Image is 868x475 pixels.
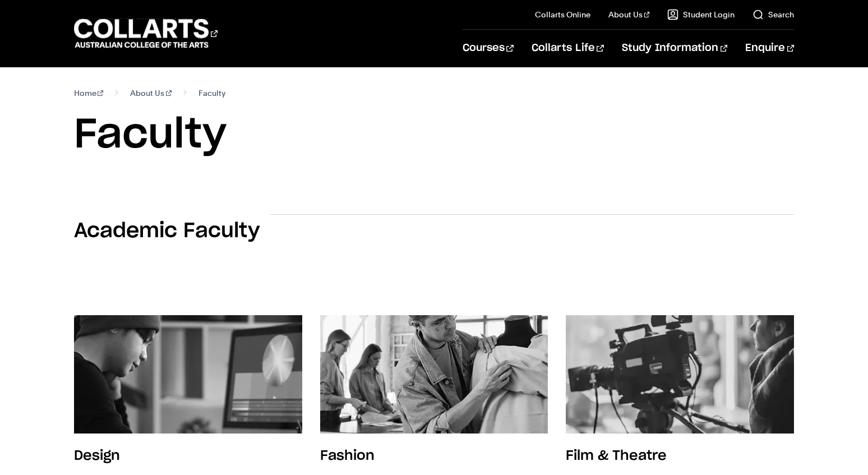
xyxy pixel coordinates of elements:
[130,85,172,101] a: About Us
[320,449,375,463] h3: Fashion
[198,85,225,101] span: Faculty
[608,9,650,20] a: About Us
[532,30,604,67] a: Collarts Life
[667,9,735,20] a: Student Login
[74,110,795,160] h1: Faculty
[745,30,794,67] a: Enquire
[74,17,218,49] div: Go to homepage
[566,449,667,463] h3: Film & Theatre
[535,9,590,20] a: Collarts Online
[74,85,104,101] a: Home
[74,219,260,243] h2: Academic Faculty
[622,30,727,67] a: Study Information
[752,9,794,20] a: Search
[463,30,514,67] a: Courses
[74,449,120,463] h3: Design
